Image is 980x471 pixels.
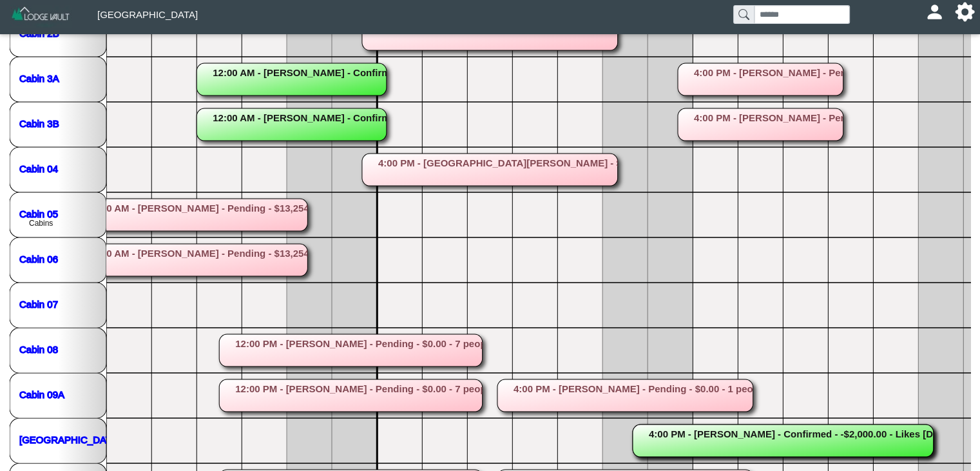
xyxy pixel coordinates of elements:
svg: gear fill [960,7,970,17]
a: Cabin 04 [19,163,58,174]
svg: person fill [930,7,939,17]
text: Cabins [29,219,53,228]
a: [GEOGRAPHIC_DATA] [19,434,120,445]
a: Cabin 09A [19,388,64,399]
a: Cabin 08 [19,343,58,354]
svg: search [738,9,749,19]
a: Cabin 3B [19,117,59,128]
a: Cabin 3A [19,72,59,83]
img: Z [10,5,72,28]
a: Cabin 07 [19,298,58,309]
a: Cabin 06 [19,253,58,264]
a: Cabin 05 [19,208,58,219]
